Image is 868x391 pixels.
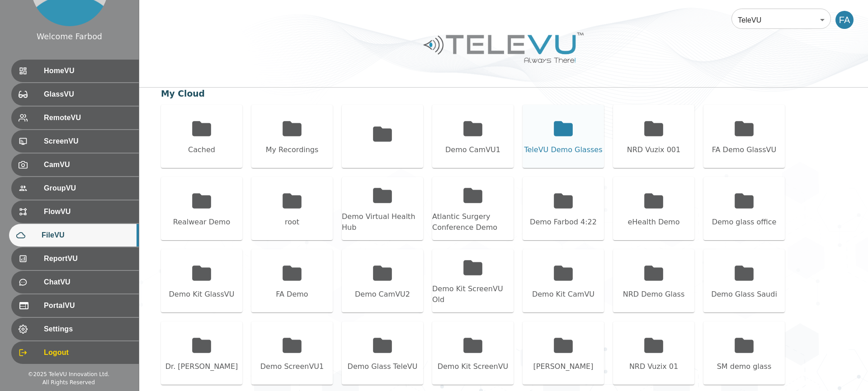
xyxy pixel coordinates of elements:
[731,7,831,33] div: TeleVU
[530,217,597,228] div: Demo Farbod 4:22
[11,60,139,82] div: HomeVU
[165,361,238,372] div: Dr. [PERSON_NAME]
[348,361,418,372] div: Demo Glass TeleVU
[44,253,132,264] span: ReportVU
[11,154,139,176] div: CamVU
[11,341,139,364] div: Logout
[711,289,777,300] div: Demo Glass Saudi
[44,89,132,100] span: GlassVU
[11,294,139,317] div: PortalVU
[44,159,132,170] span: CamVU
[629,361,678,372] div: NRD Vuzix 01
[11,177,139,200] div: GroupVU
[44,300,132,311] span: PortalVU
[11,318,139,340] div: Settings
[44,324,132,335] span: Settings
[44,277,132,288] span: ChatVU
[42,230,132,241] span: FileVU
[11,200,139,223] div: FlowVU
[342,211,423,233] div: Demo Virtual Health Hub
[445,144,500,155] div: Demo CamVU1
[627,217,679,228] div: eHealth Demo
[717,361,772,372] div: SM demo glass
[438,361,509,372] div: Demo Kit ScreenVU
[266,144,319,155] div: My Recordings
[11,247,139,270] div: ReportVU
[173,217,230,228] div: Realwear Demo
[169,289,235,300] div: Demo Kit GlassVU
[276,289,308,300] div: FA Demo
[11,271,139,293] div: ChatVU
[524,144,602,155] div: TeleVU Demo Glasses
[355,289,410,300] div: Demo CamVU2
[11,83,139,106] div: GlassVU
[9,224,139,247] div: FileVU
[44,183,132,194] span: GroupVU
[161,88,205,100] div: My Cloud
[627,144,680,155] div: NRD Vuzix 001
[44,136,132,147] span: ScreenVU
[432,284,514,305] div: Demo Kit ScreenVU Old
[285,217,299,228] div: root
[11,107,139,129] div: RemoteVU
[260,361,324,372] div: Demo ScreenVU1
[835,11,854,29] div: FA
[712,144,776,155] div: FA Demo GlassVU
[188,144,215,155] div: Cached
[44,65,132,76] span: HomeVU
[44,347,132,358] span: Logout
[532,289,594,300] div: Demo Kit CamVU
[422,29,585,66] img: Logo
[11,130,139,153] div: ScreenVU
[623,289,684,300] div: NRD Demo Glass
[44,112,132,123] span: RemoteVU
[37,31,102,42] div: Welcome Farbod
[44,206,132,217] span: FlowVU
[432,211,514,233] div: Atlantic Surgery Conference Demo
[712,217,777,228] div: Demo glass office
[533,361,594,372] div: [PERSON_NAME]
